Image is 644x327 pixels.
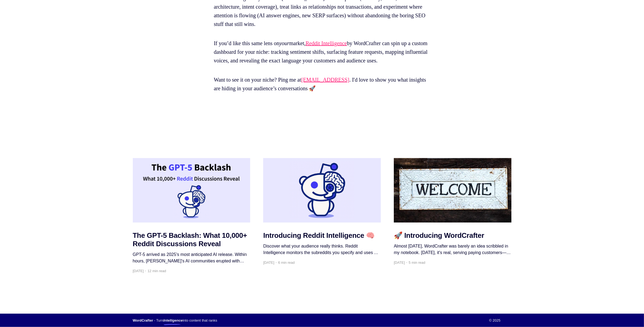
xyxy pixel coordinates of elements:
time: [DATE] [133,268,144,275]
section: - Turn into content that ranks [133,317,217,324]
div: Discover what your audience really thinks. Reddit Intelligence monitors the subreddits you specif... [263,243,381,256]
div: © 2025 [228,317,500,324]
a: 🚀 Introducing WordCrafter Almost [DATE], WordCrafter was barely an idea scribbled in my notebook.... [394,231,511,256]
a: Reddit Intelligence [306,40,347,46]
div: Almost [DATE], WordCrafter was barely an idea scribbled in my notebook. [DATE], it's real, servin... [394,243,511,256]
a: [EMAIL_ADDRESS] [301,77,349,83]
img: 🚀 Introducing WordCrafter [394,158,511,223]
a: WordCrafter [133,318,153,322]
img: The GPT-5 Backlash: What 10,000+ Reddit Discussions Reveal [133,158,250,223]
div: GPT-5 arrived as 2025's most anticipated AI release. Within hours, [PERSON_NAME]'s AI communities... [133,251,250,264]
a: The GPT-5 Backlash: What 10,000+ Reddit Discussions Reveal GPT-5 arrived as 2025's most anticipat... [133,231,250,264]
h2: The GPT-5 Backlash: What 10,000+ Reddit Discussions Reveal [133,231,250,248]
time: [DATE] [263,259,274,266]
h2: 🚀 Introducing WordCrafter [394,231,511,240]
p: Want to see it on your niche? Ping me at . I'd love to show you what insights are hiding in your ... [214,75,430,93]
p: If you’d like this same lens on market, by WordCrafter can spin up a custom dashboard for your ni... [214,39,430,65]
span: 12 min read [145,268,166,275]
em: your [279,40,289,46]
a: Introducing Reddit Intelligence 🧠 Discover what your audience really thinks. Reddit Intelligence ... [263,231,381,256]
time: [DATE] [394,259,405,266]
span: Intelligence [163,318,183,325]
img: Introducing Reddit Intelligence 🧠 [263,158,381,223]
span: 5 min read [407,259,425,266]
h2: Introducing Reddit Intelligence 🧠 [263,231,381,240]
span: 6 min read [276,259,295,266]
